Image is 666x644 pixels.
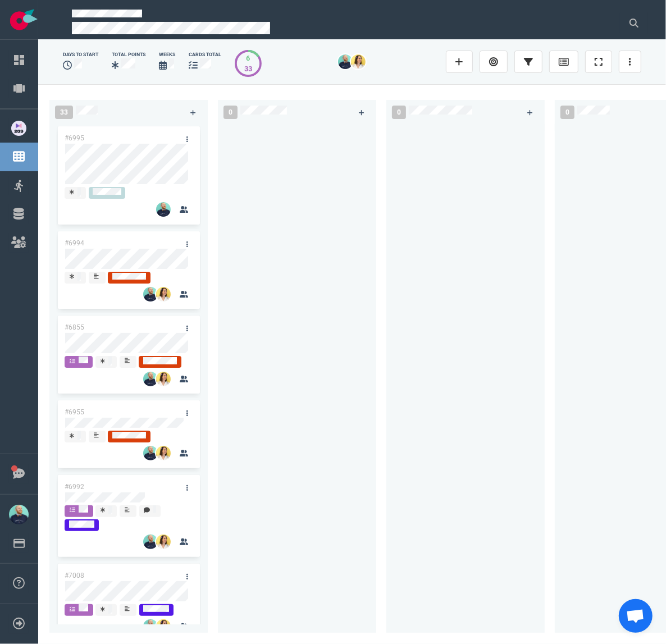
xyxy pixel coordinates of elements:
[392,106,406,119] span: 0
[55,106,73,119] span: 33
[143,446,158,460] img: 26
[156,619,171,634] img: 26
[65,572,84,579] a: #7008
[189,51,221,58] div: cards total
[65,134,84,142] a: #6995
[65,239,84,247] a: #6994
[63,51,98,58] div: days to start
[560,106,574,119] span: 0
[156,446,171,460] img: 26
[65,323,84,331] a: #6855
[156,372,171,386] img: 26
[244,53,252,63] div: 6
[351,54,366,69] img: 26
[65,483,84,491] a: #6992
[156,287,171,302] img: 26
[143,619,158,634] img: 26
[223,106,238,119] span: 0
[619,599,653,633] div: Ouvrir le chat
[65,408,84,416] a: #6955
[156,202,171,217] img: 26
[338,54,353,69] img: 26
[143,372,158,386] img: 26
[143,535,158,549] img: 26
[143,287,158,302] img: 26
[244,63,252,74] div: 33
[112,51,145,58] div: Total Points
[156,535,171,549] img: 26
[159,51,175,58] div: Weeks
